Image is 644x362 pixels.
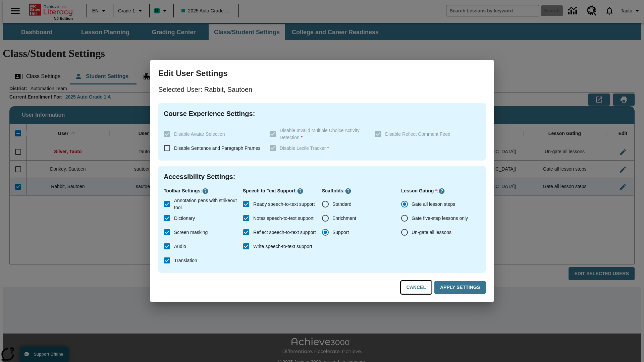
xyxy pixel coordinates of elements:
[297,188,304,194] button: Click here to know more about
[158,84,486,95] p: Selected User: Rabbit, Sautoen
[174,229,208,236] span: Screen masking
[438,188,445,194] button: Click here to know more about
[174,197,237,211] span: Annotation pens with strikeout tool
[322,187,401,194] p: Scaffolds :
[332,229,349,236] span: Support
[164,171,480,182] h4: Accessibility Settings :
[371,127,475,141] label: These settings are specific to individual classes. To see these settings or make changes, please ...
[174,243,186,250] span: Audio
[174,257,197,264] span: Translation
[243,187,322,194] p: Speech to Text Support :
[401,187,480,194] p: Lesson Gating :
[385,131,450,137] span: Disable Reflect Comment Feed
[345,188,352,194] button: Click here to know more about
[202,188,209,194] button: Click here to know more about
[434,281,486,294] button: Apply Settings
[158,68,486,79] h3: Edit User Settings
[332,215,356,222] span: Enrichment
[174,131,225,137] span: Disable Avatar Selection
[174,145,261,151] span: Disable Sentence and Paragraph Frames
[253,201,315,208] span: Ready speech-to-text support
[266,141,370,155] label: These settings are specific to individual classes. To see these settings or make changes, please ...
[280,128,360,140] span: Disable Invalid Multiple Choice Activity Detection
[174,215,195,222] span: Dictionary
[253,215,314,222] span: Notes speech-to-text support
[164,187,243,194] p: Toolbar Settings :
[412,201,455,208] span: Gate all lesson steps
[280,145,329,151] span: Disable Lexile Tracker
[160,127,264,141] label: These settings are specific to individual classes. To see these settings or make changes, please ...
[332,201,352,208] span: Standard
[401,281,432,294] button: Cancel
[412,229,451,236] span: Un-gate all lessons
[164,108,480,119] h4: Course Experience Settings :
[266,127,370,141] label: These settings are specific to individual classes. To see these settings or make changes, please ...
[412,215,468,222] span: Gate five-step lessons only
[253,243,312,250] span: Write speech-to-text support
[253,229,316,236] span: Reflect speech-to-text support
